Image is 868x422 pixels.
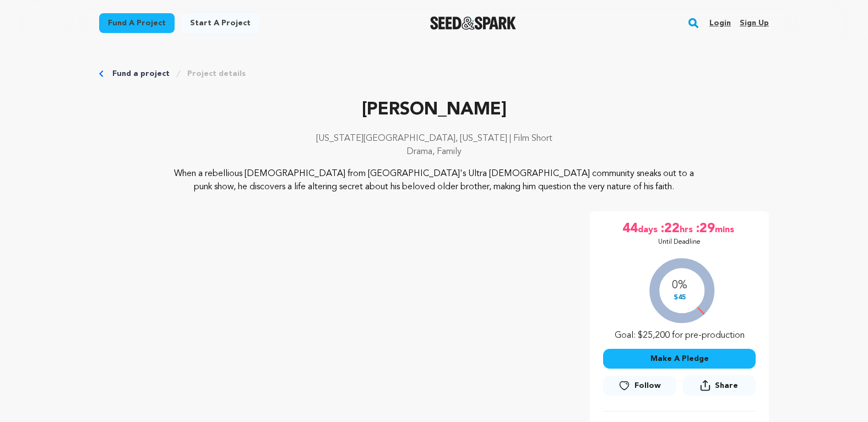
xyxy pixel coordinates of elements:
[660,220,680,238] span: :22
[695,220,715,238] span: :29
[709,14,731,32] a: Login
[166,167,702,194] p: When a rebellious [DEMOGRAPHIC_DATA] from [GEOGRAPHIC_DATA]'s Ultra [DEMOGRAPHIC_DATA] community ...
[603,376,676,396] a: Follow
[99,13,175,33] a: Fund a project
[99,97,769,123] p: [PERSON_NAME]
[99,68,769,79] div: Breadcrumb
[187,68,246,79] a: Project details
[181,13,259,33] a: Start a project
[634,380,661,391] span: Follow
[430,17,517,30] img: Seed&Spark Logo Dark Mode
[715,380,738,391] span: Share
[680,220,695,238] span: hrs
[622,220,638,238] span: 44
[430,17,517,30] a: Seed&Spark Homepage
[715,220,736,238] span: mins
[99,132,769,145] p: [US_STATE][GEOGRAPHIC_DATA], [US_STATE] | Film Short
[99,145,769,158] p: Drama, Family
[638,220,660,238] span: days
[603,349,756,369] button: Make A Pledge
[740,14,769,32] a: Sign up
[658,238,701,246] p: Until Deadline
[683,375,756,400] span: Share
[683,375,756,396] button: Share
[112,68,170,79] a: Fund a project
